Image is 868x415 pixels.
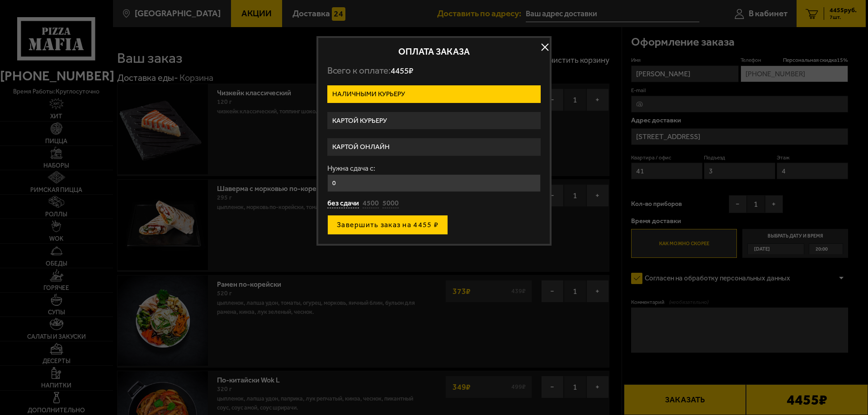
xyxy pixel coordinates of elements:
button: без сдачи [327,199,359,209]
button: Завершить заказ на 4455 ₽ [327,215,448,235]
button: 4500 [363,199,379,209]
label: Картой курьеру [327,112,541,130]
label: Наличными курьеру [327,85,541,103]
span: 4455 ₽ [391,65,413,76]
h2: Оплата заказа [327,47,541,56]
label: Нужна сдача с: [327,165,541,172]
p: Всего к оплате: [327,65,541,76]
label: Картой онлайн [327,138,541,156]
button: 5000 [382,199,399,209]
